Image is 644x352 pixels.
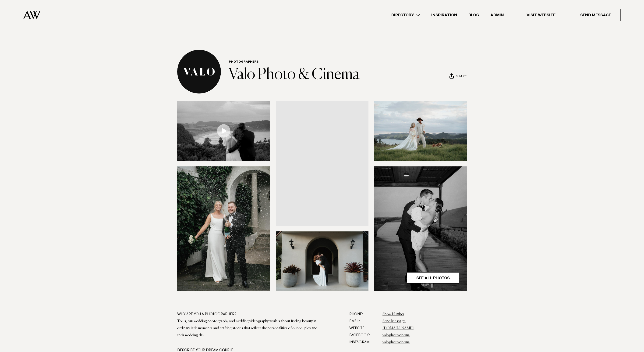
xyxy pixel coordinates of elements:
a: [DOMAIN_NAME] [382,327,414,330]
a: Visit Website [517,9,565,21]
dt: Website: [349,325,379,332]
dt: Facebook: [349,332,379,339]
span: Share [456,75,467,79]
button: Share [449,73,467,80]
a: Valo Photo & Cinema [229,67,360,82]
div: Why are you a photographer? [177,311,319,318]
dt: Instagram: [349,339,379,346]
a: See All Photos [407,272,459,284]
a: Send Message [571,9,621,21]
a: valophotocinema [382,334,410,337]
a: Inspiration [426,12,463,18]
a: Send Message [382,320,406,323]
div: To us, our wedding photography and wedding videography work is about finding beauty in ordinary l... [177,318,319,339]
dt: Email: [349,318,379,325]
img: Auckland Weddings Logo [23,11,40,19]
a: Show Number [382,312,404,316]
a: Blog [463,12,485,18]
img: Profile Avatar [177,50,221,93]
a: Directory [386,12,426,18]
a: Photographers [229,60,259,64]
dt: Phone: [349,311,379,318]
a: Admin [485,12,510,18]
a: valophotocinema [382,341,410,344]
